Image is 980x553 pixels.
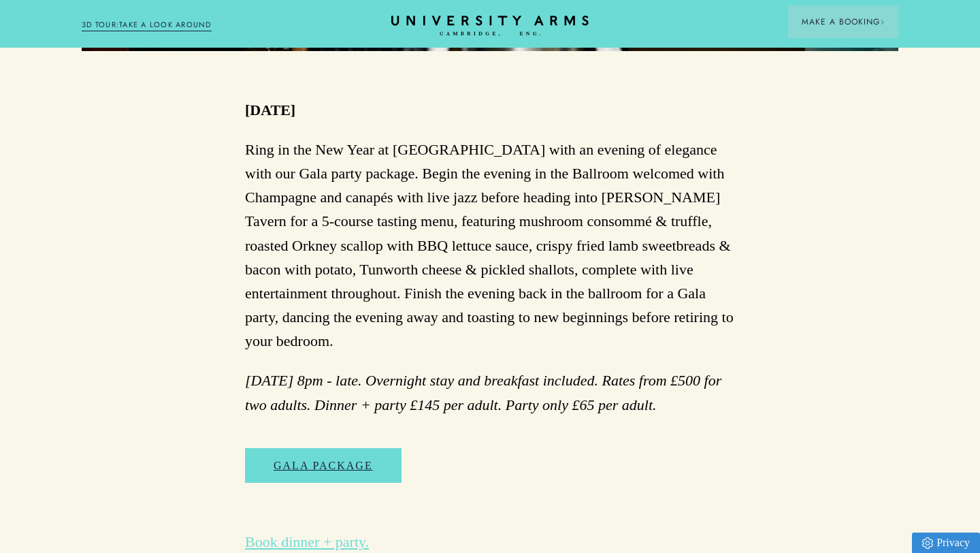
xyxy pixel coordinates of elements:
[802,16,885,28] span: Make a Booking
[245,372,721,413] em: [DATE] 8pm - late. Overnight stay and breakfast included. Rates from £500 for two adults. Dinner ...
[912,533,980,553] a: Privacy
[245,138,735,353] p: Ring in the New Year at [GEOGRAPHIC_DATA] with an evening of elegance with our Gala party package...
[880,20,885,25] img: Arrow icon
[391,16,589,37] a: Home
[245,448,402,484] a: Gala Package
[922,537,933,549] img: Privacy
[245,533,369,550] a: Book dinner + party.
[788,5,898,38] button: Make a BookingArrow icon
[82,19,212,31] a: 3D TOUR:TAKE A LOOK AROUND
[245,98,295,122] p: [DATE]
